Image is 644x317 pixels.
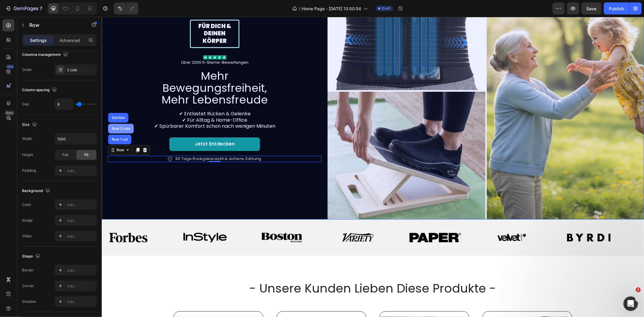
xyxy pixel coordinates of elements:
[240,216,273,226] img: Alt image
[604,2,629,14] button: Publish
[22,51,69,59] div: Columns management
[84,152,88,158] span: Fit
[308,216,360,226] img: Alt image
[22,101,29,107] div: Gap
[82,216,125,226] img: Alt image
[67,283,95,289] div: Add...
[30,37,47,43] p: Settings
[2,2,45,14] button: 7
[22,152,33,158] div: Height
[22,168,36,173] div: Padding
[22,233,32,239] div: Video
[22,218,33,223] div: Image
[40,5,42,12] p: 7
[22,136,32,142] div: Width
[396,216,425,226] img: Alt image
[59,37,80,43] p: Advanced
[160,216,200,226] img: Alt image
[67,168,95,174] div: Add...
[67,218,95,223] div: Add...
[22,67,32,72] div: Order
[67,202,95,208] div: Add...
[636,287,641,292] span: 2
[6,64,14,69] div: 450
[461,217,513,225] img: Alt image
[22,86,58,94] div: Column spacing
[623,296,638,311] iframe: Intercom live chat
[22,283,34,289] div: Corner
[114,2,138,14] div: Undo/Redo
[302,5,361,12] span: Home Page - [DATE] 13:00:54
[22,252,41,261] div: Shape
[55,133,97,144] input: Auto
[29,21,81,29] p: Row
[22,187,51,195] div: Background
[102,17,644,317] iframe: Design area
[22,299,36,304] div: Shadow
[67,299,95,305] div: Add...
[90,263,452,280] h2: - unsere kunden lieben diese produkte -
[22,267,34,273] div: Border
[582,2,601,14] button: Save
[5,110,14,115] div: Beta
[62,152,68,158] span: Full
[609,5,624,12] div: Publish
[587,6,597,11] span: Save
[7,216,46,226] img: Alt image
[382,6,391,11] span: Draft
[299,5,300,12] span: /
[67,234,95,239] div: Add...
[22,202,31,207] div: Color
[67,268,95,273] div: Add...
[22,121,38,129] div: Size
[55,99,73,110] input: Auto
[67,67,95,73] div: 2 cols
